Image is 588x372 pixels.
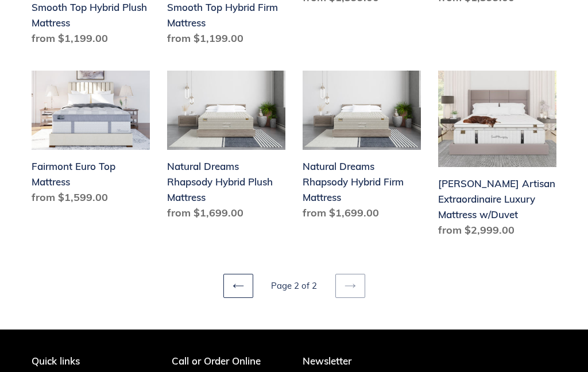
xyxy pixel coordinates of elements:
p: Newsletter [303,355,556,367]
li: Page 2 of 2 [256,280,333,293]
a: Fairmont Euro Top Mattress [32,71,150,209]
p: Call or Order Online [172,355,286,367]
p: Quick links [32,355,150,367]
a: Natural Dreams Rhapsody Hybrid Plush Mattress [167,71,285,224]
a: Hemingway Artisan Extraordinaire Luxury Mattress w/Duvet [438,71,556,242]
a: Natural Dreams Rhapsody Hybrid Firm Mattress [303,71,421,224]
